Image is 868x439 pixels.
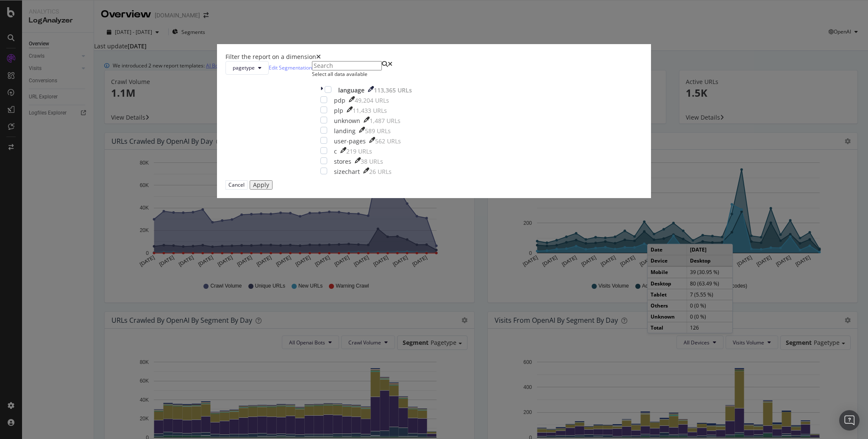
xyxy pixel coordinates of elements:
div: Select all data available [312,70,420,78]
div: 113,365 URLs [374,86,412,95]
div: landing [334,127,356,135]
div: Apply [253,182,269,188]
div: 1,487 URLs [370,117,401,125]
div: Open Intercom Messenger [839,410,860,431]
div: 562 URLs [375,137,401,145]
span: pagetype [233,64,255,71]
button: Apply [250,180,273,190]
div: unknown [334,117,360,125]
div: Filter the report on a dimension [225,53,316,61]
div: sizechart [334,168,360,176]
div: 26 URLs [369,168,392,176]
div: pdp [334,96,345,105]
input: Search [312,61,382,70]
div: times [316,53,321,61]
div: plp [334,106,343,115]
div: user-pages [334,137,366,145]
div: modal [217,44,651,198]
div: 38 URLs [361,157,383,166]
a: Edit Segmentation [269,63,312,72]
button: pagetype [225,61,269,75]
div: language [338,86,364,95]
div: 219 URLs [346,147,372,156]
div: 49,204 URLs [355,96,389,105]
div: 11,433 URLs [353,106,387,115]
div: stores [334,157,351,166]
button: Cancel [225,180,248,190]
div: c [334,147,337,156]
div: 589 URLs [365,127,391,135]
div: Cancel [228,181,245,188]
